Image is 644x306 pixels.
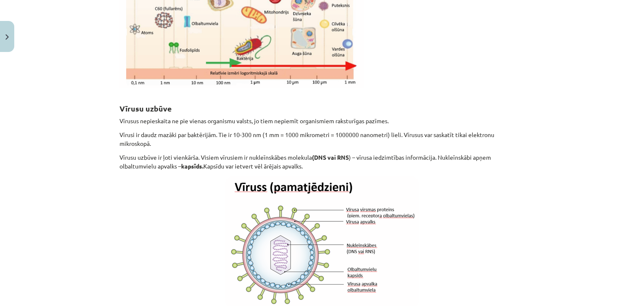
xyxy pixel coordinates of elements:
b: (DNS vai RNS [312,153,349,161]
img: icon-close-lesson-0947bae3869378f0d4975bcd49f059093ad1ed9edebbc8119c70593378902aed.svg [5,34,9,40]
b: kapsīds. [181,162,203,170]
p: Vīrusi ir daudz mazāki par baktērijām. Tie ir 10-300 nm (1 mm = 1000 mikrometri = 1000000 nanomet... [119,130,525,148]
p: Vīrusus nepieskaita ne pie vienas organismu valsts, jo tiem nepiemīt organismiem raksturīgas pazī... [119,117,525,125]
p: Vīrusu uzbūve ir ļoti vienkārša. Visiem vīrusiem ir nukleīnskābes molekula ) – vīrusa iedzimtības... [119,153,525,171]
b: Vīrusu uzbūve [119,104,172,113]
